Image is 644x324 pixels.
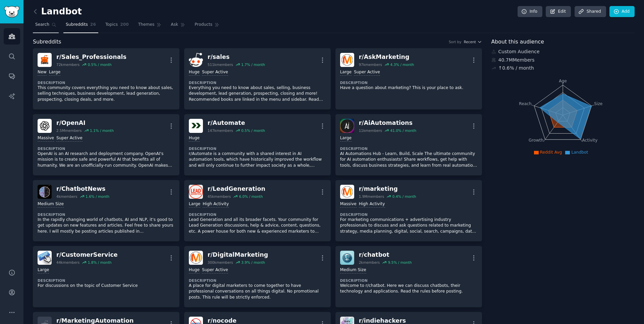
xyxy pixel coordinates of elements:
[390,128,416,133] div: 41.0 % / month
[192,19,222,33] a: Products
[340,278,477,283] dt: Description
[38,185,52,199] img: ChatbotNews
[189,185,203,199] img: LeadGeneration
[340,251,354,265] img: chatbot
[359,128,382,133] div: 11k members
[491,57,635,64] div: 40.7M Members
[340,201,357,208] div: Massive
[335,48,482,109] a: AskMarketingr/AskMarketing97kmembers4.3% / monthLargeSuper ActiveDescriptionHave a question about...
[464,39,482,44] button: Recent
[340,217,477,235] p: For marketing communications + advertising industry professionals to discuss and ask questions re...
[56,260,79,265] div: 44k members
[56,53,126,61] div: r/ Sales_Professionals
[340,185,354,199] img: marketing
[359,260,380,265] div: 2k members
[203,201,229,208] div: High Activity
[498,65,534,72] div: ↑ 0.6 % / month
[189,283,326,301] p: A place for digital marketers to come together to have professional conversations on all things d...
[184,180,331,241] a: LeadGenerationr/LeadGeneration45kmembers6.0% / monthLargeHigh ActivityDescriptionLead Generation ...
[33,246,179,307] a: CustomerServicer/CustomerService44kmembers1.8% / monthLargeDescriptionFor discussions on the topi...
[390,62,414,67] div: 4.3 % / month
[340,119,354,133] img: AiAutomations
[38,151,175,169] p: OpenAI is an AI research and deployment company. OpenAI's mission is to create safe and powerful ...
[66,22,88,28] span: Subreddits
[189,212,326,217] dt: Description
[392,194,416,199] div: 0.4 % / month
[189,146,326,151] dt: Description
[354,69,380,76] div: Super Active
[359,62,382,67] div: 97k members
[518,6,542,17] a: Info
[38,80,175,85] dt: Description
[239,194,263,199] div: 6.0 % / month
[340,80,477,85] dt: Description
[491,48,635,55] div: Custom Audience
[56,185,109,193] div: r/ ChatbotNews
[38,283,175,289] p: For discussions on the topic of Customer Service
[340,69,352,76] div: Large
[208,251,268,259] div: r/ DigitalMarketing
[195,22,212,28] span: Products
[184,114,331,175] a: Automater/Automate147kmembers0.5% / monthHugeDescriptionr/Automate is a community with a shared i...
[575,6,606,17] a: Shared
[340,135,352,142] div: Large
[571,150,588,155] span: Landbot
[208,119,265,127] div: r/ Automate
[582,138,597,143] tspan: Activity
[90,128,114,133] div: 1.1 % / month
[202,69,228,76] div: Super Active
[202,267,228,273] div: Super Active
[540,150,562,155] span: Reddit Avg
[49,69,60,76] div: Large
[208,62,233,67] div: 511k members
[359,194,384,199] div: 1.9M members
[38,53,52,67] img: Sales_Professionals
[38,267,49,273] div: Large
[120,22,129,28] span: 200
[189,119,203,133] img: Automate
[189,135,200,142] div: Huge
[340,212,477,217] dt: Description
[189,80,326,85] dt: Description
[88,260,112,265] div: 1.8 % / month
[609,6,635,17] a: Add
[359,201,385,208] div: High Activity
[56,194,77,199] div: 4k members
[208,260,233,265] div: 300k members
[33,38,61,46] span: Subreddits
[63,19,98,33] a: Subreddits26
[189,151,326,169] p: r/Automate is a community with a shared interest in AI automation tools, which have historically ...
[241,260,265,265] div: 3.9 % / month
[38,119,52,133] img: OpenAI
[189,267,200,273] div: Huge
[241,62,265,67] div: 1.7 % / month
[546,6,571,17] a: Edit
[241,128,265,133] div: 0.5 % / month
[56,135,83,142] div: Super Active
[529,138,543,143] tspan: Growth
[189,278,326,283] dt: Description
[189,201,200,208] div: Large
[138,22,155,28] span: Themes
[208,185,265,193] div: r/ LeadGeneration
[340,85,477,91] p: Have a question about marketing? This is your place to ask.
[208,53,265,61] div: r/ sales
[33,180,179,241] a: ChatbotNewsr/ChatbotNews4kmembers1.6% / monthMedium SizeDescriptionIn the rapidly changing world ...
[189,69,200,76] div: Huge
[38,69,47,76] div: New
[184,48,331,109] a: salesr/sales511kmembers1.7% / monthHugeSuper ActiveDescriptionEverything you need to know about s...
[38,135,54,142] div: Massive
[340,53,354,67] img: AskMarketing
[35,22,49,28] span: Search
[189,53,203,67] img: sales
[340,283,477,295] p: Welcome to r/chatbot. Here we can discuss chatbots, their technology and applications. Read the r...
[340,151,477,169] p: AI Automations Hub - Learn, Build, Scale The ultimate community for AI automation enthusiasts! Sh...
[90,22,96,28] span: 26
[189,251,203,265] img: DigitalMarketing
[4,6,19,18] img: GummySearch logo
[388,260,412,265] div: 9.5 % / month
[88,62,112,67] div: 0.5 % / month
[56,62,79,67] div: 72k members
[340,267,366,273] div: Medium Size
[33,6,82,17] h2: Landbot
